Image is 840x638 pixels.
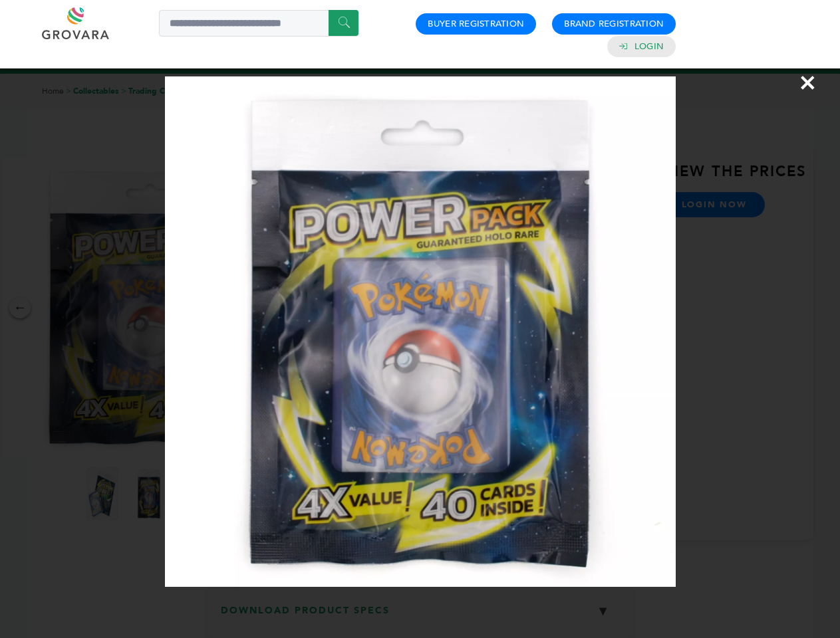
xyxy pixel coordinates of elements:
input: Search a product or brand... [159,10,358,37]
img: Image Preview [165,76,676,587]
a: Login [634,41,664,53]
a: Brand Registration [564,18,664,30]
a: Buyer Registration [428,18,524,30]
span: × [799,64,817,101]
